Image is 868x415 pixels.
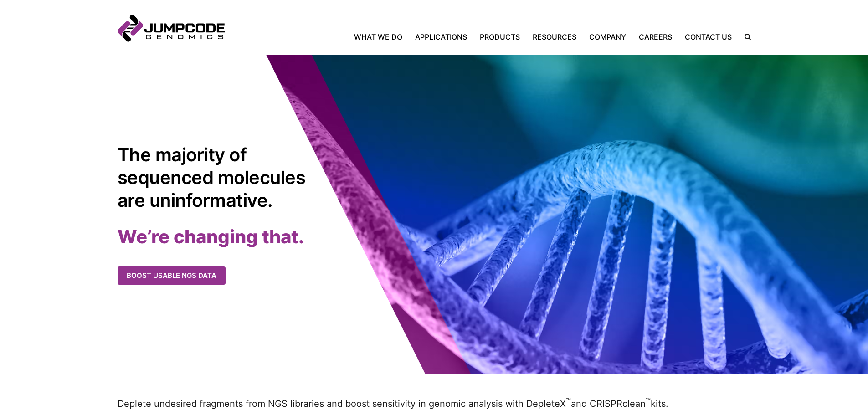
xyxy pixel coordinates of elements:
a: Careers [632,31,678,42]
a: Boost usable NGS data [118,266,226,285]
h2: We’re changing that. [118,225,434,248]
a: What We Do [354,31,409,42]
a: Applications [409,31,473,42]
a: Contact Us [678,31,738,42]
sup: ™ [566,397,571,405]
a: Products [473,31,526,42]
a: Resources [526,31,583,42]
sup: ™ [646,397,651,405]
nav: Primary Navigation [225,31,738,42]
a: Company [583,31,632,42]
h1: The majority of sequenced molecules are uninformative. [118,143,311,212]
label: Search the site. [738,34,751,40]
p: Deplete undesired fragments from NGS libraries and boost sensitivity in genomic analysis with Dep... [118,396,751,410]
